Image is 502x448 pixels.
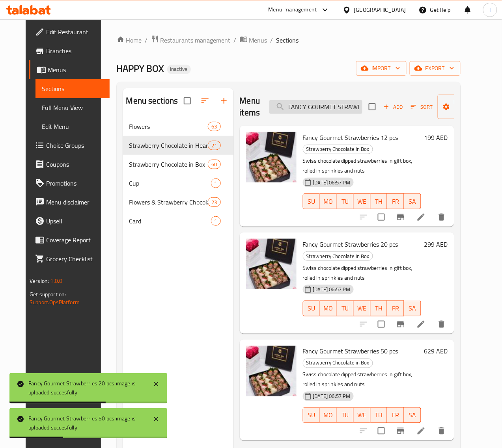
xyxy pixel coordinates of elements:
[407,196,418,207] span: SA
[46,46,103,56] span: Branches
[373,316,390,333] span: Select to update
[390,303,401,314] span: FR
[416,63,454,73] span: export
[306,303,317,314] span: SU
[123,212,233,231] div: Card1
[354,301,371,316] button: WE
[35,117,110,136] a: Edit Menu
[340,303,351,314] span: TU
[303,263,421,283] p: Swiss chocolate dipped strawberries in gift box, rolled in sprinkles and nuts
[337,301,354,316] button: TU
[371,301,388,316] button: TH
[373,209,390,225] span: Select to update
[432,422,451,441] button: delete
[42,122,103,131] span: Edit Menu
[404,193,421,209] button: SA
[28,379,145,397] div: Fancy Gourmet Strawberries 20 pcs image is uploaded succesfully
[320,301,337,316] button: MO
[50,276,62,286] span: 1.0.0
[271,35,273,45] li: /
[391,315,410,334] button: Branch-specific-item
[30,297,80,307] a: Support.OpsPlatform
[117,59,164,77] span: HAPPY BOX
[234,35,237,45] li: /
[123,117,233,136] div: Flowers63
[416,212,426,222] a: Edit menu item
[129,141,208,150] span: Strawberry Chocolate in Heart Box
[269,5,317,15] div: Menu-management
[406,101,438,113] span: Sort items
[340,196,351,207] span: TU
[303,145,373,154] div: Strawberry Chocolate in Box
[211,180,220,187] span: 1
[303,193,320,209] button: SU
[424,132,448,143] h6: 199 AED
[129,160,208,169] span: Strawberry Chocolate in Box
[323,303,334,314] span: MO
[404,301,421,316] button: SA
[409,101,435,113] button: Sort
[306,410,317,421] span: SU
[320,407,337,423] button: MO
[381,101,406,113] button: Add
[323,196,334,207] span: MO
[310,179,354,186] span: [DATE] 06:57 PM
[117,35,142,45] a: Home
[129,216,211,226] span: Card
[444,97,484,117] span: Manage items
[356,61,407,76] button: import
[240,35,267,45] a: Menus
[354,193,371,209] button: WE
[303,252,373,261] span: Strawberry Chocolate in Box
[320,193,337,209] button: MO
[407,410,418,421] span: SA
[416,320,426,329] a: Edit menu item
[374,410,384,421] span: TH
[306,196,317,207] span: SU
[29,212,110,231] a: Upsell
[276,35,299,45] span: Sections
[340,410,351,421] span: TU
[211,217,220,225] span: 1
[310,286,354,293] span: [DATE] 06:57 PM
[48,65,103,74] span: Menus
[29,155,110,174] a: Coupons
[151,35,231,45] a: Restaurants management
[123,136,233,155] div: Strawberry Chocolate in Heart Box21
[30,289,66,299] span: Get support on:
[46,197,103,207] span: Menu disclaimer
[411,102,433,112] span: Sort
[123,155,233,174] div: Strawberry Chocolate in Box60
[46,216,103,226] span: Upsell
[354,6,406,14] div: [GEOGRAPHIC_DATA]
[373,423,390,439] span: Select to update
[303,407,320,423] button: SU
[357,196,368,207] span: WE
[129,178,211,188] span: Cup
[246,239,297,289] img: Fancy Gourmet Strawberries 20 pcs
[249,35,267,45] span: Menus
[432,208,451,227] button: delete
[145,35,148,45] li: /
[432,315,451,334] button: delete
[323,410,334,421] span: MO
[29,60,110,79] a: Menus
[46,27,103,37] span: Edit Restaurant
[35,98,110,117] a: Full Menu View
[303,251,373,261] div: Strawberry Chocolate in Box
[246,132,297,182] img: Fancy Gourmet Strawberries 12 pcs
[391,208,410,227] button: Branch-specific-item
[28,415,145,432] div: Fancy Gourmet Strawberries 50 pcs image is uploaded succesfully
[42,103,103,112] span: Full Menu View
[303,359,373,368] span: Strawberry Chocolate in Box
[374,196,384,207] span: TH
[391,422,410,441] button: Branch-specific-item
[129,197,208,207] span: Flowers & Strawberry Chocolates
[337,193,354,209] button: TU
[424,346,448,357] h6: 629 AED
[410,61,461,76] button: export
[303,346,398,357] span: Fancy Gourmet Strawberries 50 pcs
[126,95,178,107] h2: Menu sections
[29,231,110,249] a: Coverage Report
